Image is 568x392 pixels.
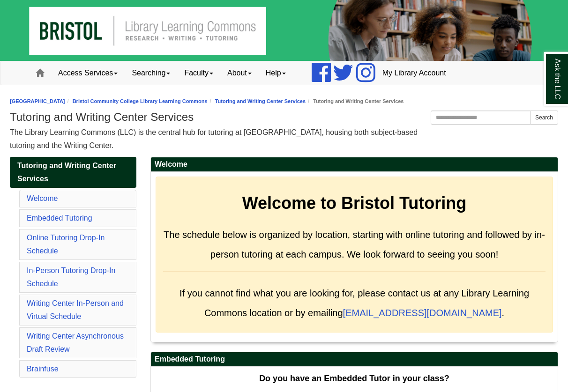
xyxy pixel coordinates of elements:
strong: Welcome to Bristol Tutoring [242,193,467,213]
span: The Library Learning Commons (LLC) is the central hub for tutoring at [GEOGRAPHIC_DATA], housing ... [10,128,418,149]
h2: Welcome [151,157,558,172]
a: [EMAIL_ADDRESS][DOMAIN_NAME] [343,308,502,318]
strong: Do you have an Embedded Tutor in your class? [259,374,449,383]
a: Tutoring and Writing Center Services [10,157,136,188]
a: My Library Account [375,61,453,85]
a: Faculty [177,61,220,85]
li: Tutoring and Writing Center Services [306,97,404,106]
span: If you cannot find what you are looking for, please contact us at any Library Learning Commons lo... [179,288,529,318]
a: Tutoring and Writing Center Services [215,98,306,104]
a: Searching [125,61,177,85]
button: Search [530,111,558,125]
a: In-Person Tutoring Drop-In Schedule [27,266,115,288]
a: Online Tutoring Drop-In Schedule [27,234,105,255]
a: Access Services [51,61,125,85]
a: Writing Center In-Person and Virtual Schedule [27,299,124,320]
a: [GEOGRAPHIC_DATA] [10,98,65,104]
a: Writing Center Asynchronous Draft Review [27,332,124,353]
a: Embedded Tutoring [27,214,92,222]
a: Welcome [27,194,58,202]
h2: Embedded Tutoring [151,352,558,367]
a: About [220,61,259,85]
a: Bristol Community College Library Learning Commons [73,98,208,104]
nav: breadcrumb [10,97,558,106]
span: Tutoring and Writing Center Services [17,162,116,183]
span: The schedule below is organized by location, starting with online tutoring and followed by in-per... [164,229,545,259]
h1: Tutoring and Writing Center Services [10,111,558,124]
a: Help [259,61,293,85]
a: Brainfuse [27,365,59,373]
